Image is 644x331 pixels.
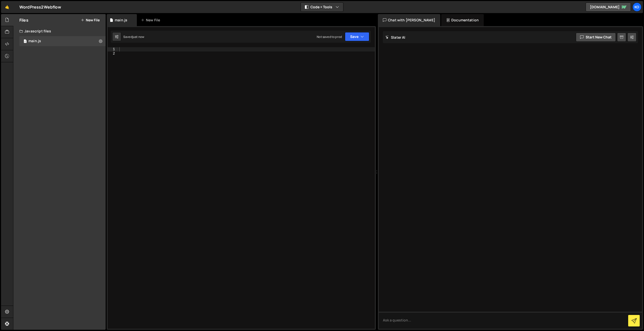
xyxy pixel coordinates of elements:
[132,35,144,39] div: just now
[19,4,61,10] div: WordPress2Webflow
[141,18,162,23] div: New File
[108,47,118,51] div: 1
[317,35,342,39] div: Not saved to prod
[586,3,631,12] a: [DOMAIN_NAME]
[115,18,127,23] div: main.js
[378,14,440,26] div: Chat with [PERSON_NAME]
[345,32,369,41] button: Save
[19,17,28,23] h2: Files
[123,35,144,39] div: Saved
[632,3,641,12] a: KO
[28,39,41,43] div: main.js
[385,35,406,40] h2: Slater AI
[301,3,343,12] button: Code + Tools
[1,1,13,13] a: 🤙
[19,36,106,46] div: 17321/48065.js
[441,14,484,26] div: Documentation
[81,18,100,22] button: New File
[13,26,106,36] div: Javascript files
[108,51,118,56] div: 2
[24,40,27,44] span: 1
[576,33,616,42] button: Start new chat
